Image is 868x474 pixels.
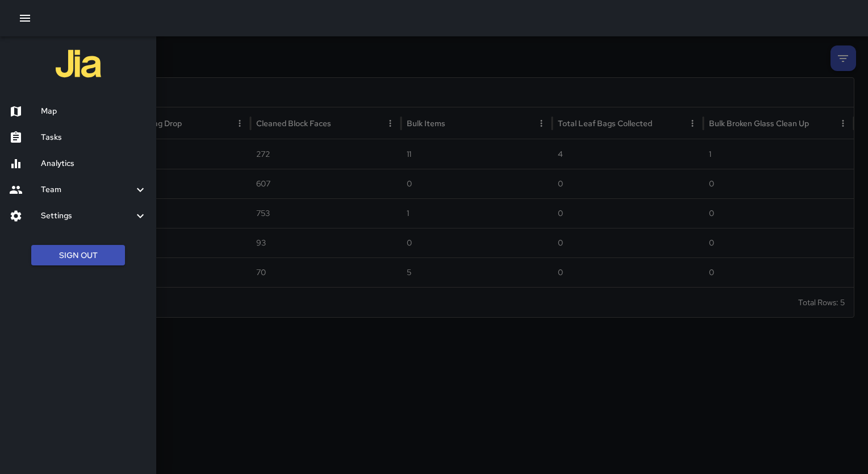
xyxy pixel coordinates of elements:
[31,245,125,266] button: Sign Out
[41,131,147,144] h6: Tasks
[41,105,147,118] h6: Map
[41,210,133,222] h6: Settings
[56,41,101,86] img: jia-logo
[41,157,147,170] h6: Analytics
[41,184,133,196] h6: Team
